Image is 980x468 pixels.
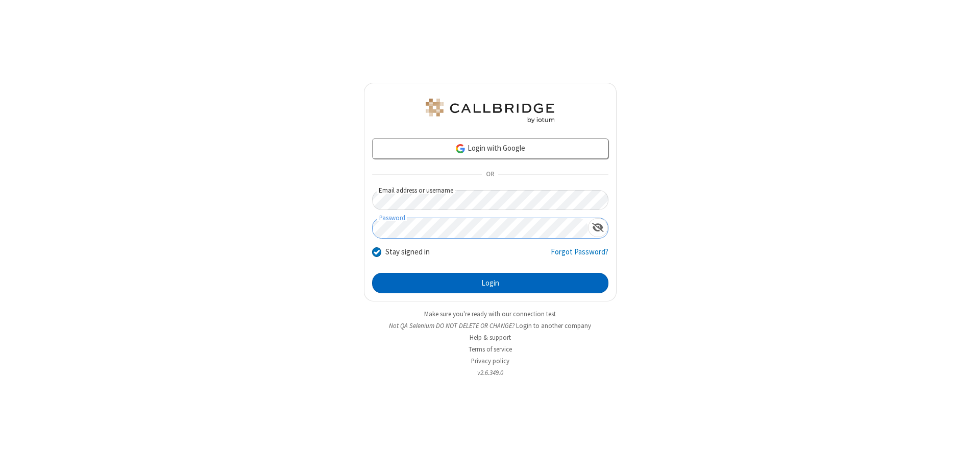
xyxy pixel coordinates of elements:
a: Help & support [470,333,511,342]
li: Not QA Selenium DO NOT DELETE OR CHANGE? [364,321,617,331]
a: Forgot Password? [551,246,608,266]
span: OR [482,168,498,182]
a: Privacy policy [471,357,509,365]
button: Login to another company [516,321,591,331]
input: Email address or username [372,190,608,210]
a: Terms of service [469,345,512,354]
label: Stay signed in [385,246,430,258]
li: v2.6.349.0 [364,368,617,378]
a: Make sure you're ready with our connection test [424,310,556,318]
input: Password [373,218,588,238]
a: Login with Google [372,138,608,159]
div: Show password [588,218,608,237]
img: QA Selenium DO NOT DELETE OR CHANGE [424,99,556,123]
img: google-icon.png [455,143,466,154]
button: Login [372,273,608,293]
